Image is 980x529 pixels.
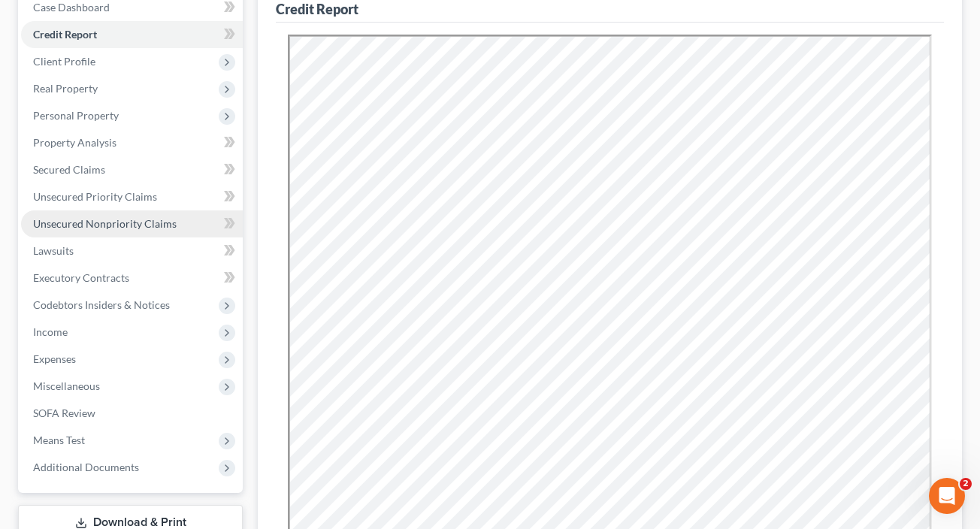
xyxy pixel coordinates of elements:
[33,163,105,176] span: Secured Claims
[33,271,129,284] span: Executory Contracts
[33,136,116,149] span: Property Analysis
[33,217,177,230] span: Unsecured Nonpriority Claims
[33,55,95,68] span: Client Profile
[33,298,170,311] span: Codebtors Insiders & Notices
[33,325,68,338] span: Income
[33,379,100,392] span: Miscellaneous
[960,478,972,490] span: 2
[33,1,110,14] span: Case Dashboard
[33,190,157,203] span: Unsecured Priority Claims
[33,82,98,95] span: Real Property
[33,244,74,257] span: Lawsuits
[21,129,243,156] a: Property Analysis
[21,237,243,264] a: Lawsuits
[33,352,76,365] span: Expenses
[33,461,139,473] span: Additional Documents
[21,21,243,48] a: Credit Report
[21,210,243,237] a: Unsecured Nonpriority Claims
[33,407,95,419] span: SOFA Review
[929,478,965,514] iframe: Intercom live chat
[21,400,243,427] a: SOFA Review
[33,434,85,446] span: Means Test
[21,264,243,292] a: Executory Contracts
[21,183,243,210] a: Unsecured Priority Claims
[33,28,97,41] span: Credit Report
[21,156,243,183] a: Secured Claims
[33,109,119,122] span: Personal Property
